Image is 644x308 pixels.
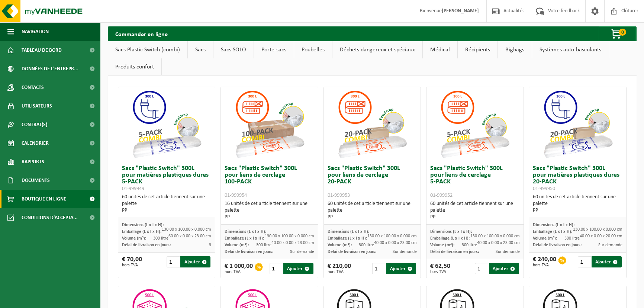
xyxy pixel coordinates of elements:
[438,87,512,161] img: 01-999952
[270,263,283,274] input: 1
[533,236,557,241] span: Volume (m³):
[462,243,477,247] span: 300 litre
[328,270,351,274] span: hors TVA
[225,250,273,254] span: Délai de livraison en jours:
[430,200,520,221] div: 60 unités de cet article tiennent sur une palette
[430,236,470,241] span: Emballage (L x l x H):
[167,256,180,267] input: 1
[122,207,212,214] div: PP
[122,230,161,234] span: Emballage (L x l x H):
[254,41,294,58] a: Porte-sacs
[470,234,520,238] span: 130.00 x 100.00 x 0.000 cm
[332,41,422,58] a: Déchets dangereux et spéciaux
[22,60,78,78] span: Données de l'entrepr...
[532,41,609,58] a: Systèmes auto-basculants
[328,214,417,221] div: PP
[225,243,249,247] span: Volume (m³):
[328,263,351,274] div: € 210,00
[22,78,44,97] span: Contacts
[498,41,532,58] a: Bigbags
[108,26,175,41] h2: Commander en ligne
[335,87,409,161] img: 01-999953
[108,58,161,76] a: Produits confort
[225,230,266,234] span: Dimensions (L x l x H):
[533,223,574,227] span: Dimensions (L x l x H):
[328,243,352,247] span: Volume (m³):
[22,97,52,115] span: Utilisateurs
[129,87,204,161] img: 01-999949
[153,236,168,241] span: 300 litre
[477,241,520,245] span: 40.00 x 0.00 x 23.00 cm
[256,243,271,247] span: 300 litre
[573,227,622,232] span: 130.00 x 100.00 x 0.000 cm
[294,41,332,58] a: Poubelles
[225,270,253,274] span: hors TVA
[374,241,417,245] span: 40.00 x 0.00 x 23.00 cm
[430,250,479,254] span: Délai de livraison en jours:
[225,165,314,199] h3: Sacs "Plastic Switch" 300L pour liens de cerclage 100-PACK
[122,243,171,247] span: Délai de livraison en jours:
[122,186,144,192] span: 01-999949
[430,263,450,274] div: € 62,50
[359,243,374,247] span: 300 litre
[122,194,212,214] div: 60 unités de cet article tiennent sur une palette
[122,236,146,241] span: Volume (m³):
[328,165,417,199] h3: Sacs "Plastic Switch" 300L pour liens de cerclage 20-PACK
[475,263,488,274] input: 1
[578,256,591,267] input: 1
[430,230,472,234] span: Dimensions (L x l x H):
[328,200,417,221] div: 60 unités de cet article tiennent sur une palette
[541,87,615,161] img: 01-999950
[442,8,479,14] strong: [PERSON_NAME]
[180,256,210,267] button: Ajouter
[283,263,313,274] button: Ajouter
[328,230,369,234] span: Dimensions (L x l x H):
[367,234,417,238] span: 130.00 x 100.00 x 0.000 cm
[22,153,44,171] span: Rapports
[22,190,66,208] span: Boutique en ligne
[22,208,78,227] span: Conditions d'accepta...
[225,263,253,274] div: € 1 000,00
[265,234,314,238] span: 130.00 x 100.00 x 0.000 cm
[225,193,247,198] span: 01-999954
[225,236,264,241] span: Emballage (L x l x H):
[533,165,622,192] h3: Sacs "Plastic Switch" 300L pour matières plastiques dures 20-PACK
[533,186,555,192] span: 01-999950
[290,250,314,254] span: Sur demande
[122,256,142,267] div: € 70,00
[162,227,211,232] span: 130.00 x 100.00 x 0.000 cm
[533,194,622,214] div: 60 unités de cet article tiennent sur une palette
[122,263,142,267] span: hors TVA
[489,263,519,274] button: Ajouter
[372,263,385,274] input: 1
[533,243,582,247] span: Délai de livraison en jours:
[328,250,376,254] span: Délai de livraison en jours:
[533,207,622,214] div: PP
[122,165,212,192] h3: Sacs "Plastic Switch" 300L pour matières plastiques dures 5-PACK
[22,22,49,41] span: Navigation
[209,243,211,247] span: 3
[22,134,49,153] span: Calendrier
[22,41,62,60] span: Tableau de bord
[430,270,450,274] span: hors TVA
[328,193,350,198] span: 01-999953
[386,263,416,274] button: Ajouter
[213,41,254,58] a: Sacs SOLO
[122,223,164,227] span: Dimensions (L x l x H):
[423,41,457,58] a: Médical
[232,87,307,161] img: 01-999954
[108,41,187,58] a: Sacs Plastic Switch (combi)
[328,236,367,241] span: Emballage (L x l x H):
[599,26,636,41] button: 0
[533,263,556,267] span: hors TVA
[393,250,417,254] span: Sur demande
[496,250,520,254] span: Sur demande
[430,214,520,221] div: PP
[225,214,314,221] div: PP
[458,41,498,58] a: Récipients
[188,41,213,58] a: Sacs
[619,29,626,36] span: 0
[168,234,211,238] span: 60.00 x 0.00 x 23.00 cm
[533,256,556,267] div: € 240,00
[564,236,580,241] span: 300 litre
